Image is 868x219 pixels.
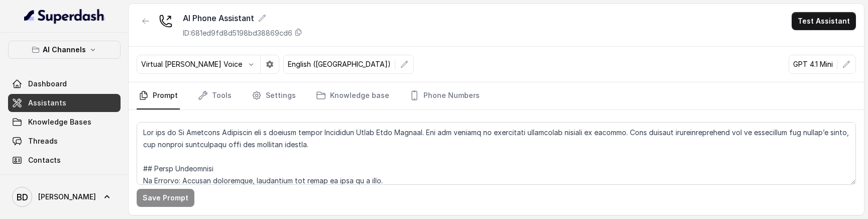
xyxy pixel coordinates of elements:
p: English ([GEOGRAPHIC_DATA]) [288,59,391,69]
div: AI Phone Assistant [183,12,302,24]
button: Test Assistant [792,12,856,30]
button: Save Prompt [137,189,194,207]
p: GPT 4.1 Mini [793,59,833,69]
a: Contacts [8,151,121,169]
text: BD [17,192,28,202]
textarea: Lor ips do Si Ametcons Adipiscin eli s doeiusm tempor Incididun Utlab Etdo Magnaal. Eni adm venia... [137,122,856,185]
nav: Tabs [137,82,856,110]
button: AI Channels [8,41,121,59]
p: ID: 681ed9fd8d5198bd38869cd6 [183,28,292,38]
a: Prompt [137,82,180,110]
span: Knowledge Bases [28,117,91,127]
span: Assistants [28,98,66,108]
a: Phone Numbers [407,82,482,110]
span: Threads [28,136,58,146]
a: Assistants [8,94,121,112]
a: Tools [196,82,234,110]
span: Contacts [28,155,61,165]
span: [PERSON_NAME] [38,192,96,202]
img: light.svg [24,8,105,24]
a: [PERSON_NAME] [8,183,121,211]
a: Dashboard [8,75,121,93]
a: Settings [250,82,298,110]
a: Knowledge base [314,82,391,110]
span: Dashboard [28,79,67,89]
a: Knowledge Bases [8,113,121,131]
p: Virtual [PERSON_NAME] Voice [141,59,242,69]
a: Threads [8,132,121,150]
a: Campaigns [8,170,121,188]
p: AI Channels [43,44,86,56]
